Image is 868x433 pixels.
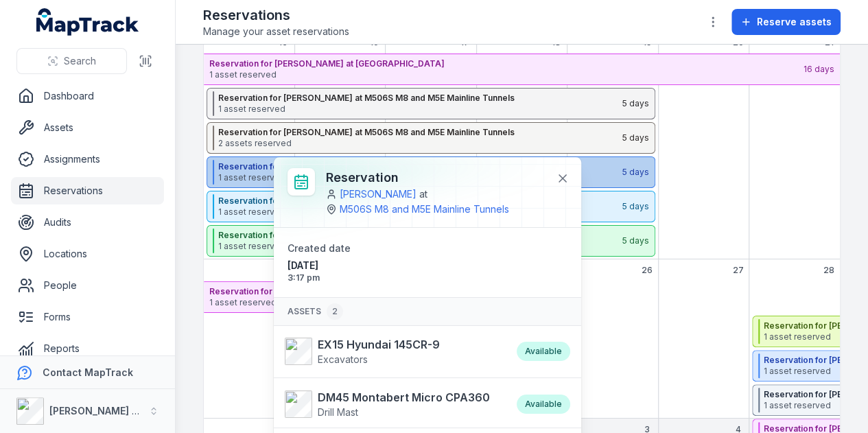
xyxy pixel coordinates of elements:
[11,209,164,236] a: Audits
[11,177,164,204] a: Reservations
[11,145,164,173] a: Assignments
[823,265,834,276] span: 28
[209,297,526,308] span: 1 asset reserved
[318,406,358,418] span: Drill Mast
[203,5,349,25] h2: Reservations
[517,395,570,414] div: Available
[11,240,164,268] a: Locations
[218,127,621,138] strong: Reservation for [PERSON_NAME] at M506S M8 and M5E Mainline Tunnels
[218,138,621,149] span: 2 assets reserved
[218,161,621,172] strong: Reservation for [PERSON_NAME] at M506S M8 and M5E Mainline Tunnels
[209,69,802,80] span: 1 asset reserved
[11,303,164,331] a: Forms
[207,88,655,119] button: Reservation for [PERSON_NAME] at M506S M8 and M5E Mainline Tunnels1 asset reserved5 days
[207,122,655,154] button: Reservation for [PERSON_NAME] at M506S M8 and M5E Mainline Tunnels2 assets reserved5 days
[419,187,427,201] span: at
[218,104,621,115] span: 1 asset reserved
[49,405,162,417] strong: [PERSON_NAME] Group
[732,265,743,276] span: 27
[43,366,133,378] strong: Contact MapTrack
[209,58,802,69] strong: Reservation for [PERSON_NAME] at [GEOGRAPHIC_DATA]
[288,259,422,283] time: 27/08/2025, 3:17:21 pm
[207,191,655,222] button: Reservation for [PERSON_NAME] at M506S M8 and M5E Mainline Tunnels1 asset reserved5 days
[731,9,841,35] button: Reserve assets
[204,54,840,85] button: Reservation for [PERSON_NAME] at [GEOGRAPHIC_DATA]1 asset reserved16 days
[327,303,343,320] div: 2
[16,48,127,74] button: Search
[36,8,139,36] a: MapTrack
[11,114,164,141] a: Assets
[318,389,490,406] strong: DM45 Montabert Micro CPA360
[11,335,164,362] a: Reports
[285,336,503,366] a: EX15 Hyundai 145CR-9Excavators
[11,272,164,299] a: People
[288,259,422,272] span: [DATE]
[218,93,621,104] strong: Reservation for [PERSON_NAME] at M506S M8 and M5E Mainline Tunnels
[642,265,653,276] span: 26
[288,272,422,283] span: 3:17 pm
[318,336,440,353] strong: EX15 Hyundai 145CR-9
[326,168,546,187] h3: Reservation
[340,187,417,201] a: [PERSON_NAME]
[209,286,526,297] strong: Reservation for [PERSON_NAME] at [GEOGRAPHIC_DATA]
[204,281,565,313] button: Reservation for [PERSON_NAME] at [GEOGRAPHIC_DATA]1 asset reserved16 days
[285,389,503,419] a: DM45 Montabert Micro CPA360Drill Mast
[288,303,343,320] span: Assets
[207,225,655,257] button: Reservation for [PERSON_NAME]1 asset reserved5 days
[288,242,351,254] span: Created date
[207,156,655,188] button: Reservation for [PERSON_NAME] at M506S M8 and M5E Mainline Tunnels1 asset reserved5 days
[218,207,621,218] span: 1 asset reserved
[218,196,621,207] strong: Reservation for [PERSON_NAME] at M506S M8 and M5E Mainline Tunnels
[318,353,368,365] span: Excavators
[757,15,832,29] span: Reserve assets
[517,342,570,361] div: Available
[340,202,509,216] a: M506S M8 and M5E Mainline Tunnels
[218,230,621,241] strong: Reservation for [PERSON_NAME]
[218,172,621,183] span: 1 asset reserved
[218,241,621,252] span: 1 asset reserved
[203,25,349,38] span: Manage your asset reservations
[64,54,96,68] span: Search
[11,82,164,110] a: Dashboard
